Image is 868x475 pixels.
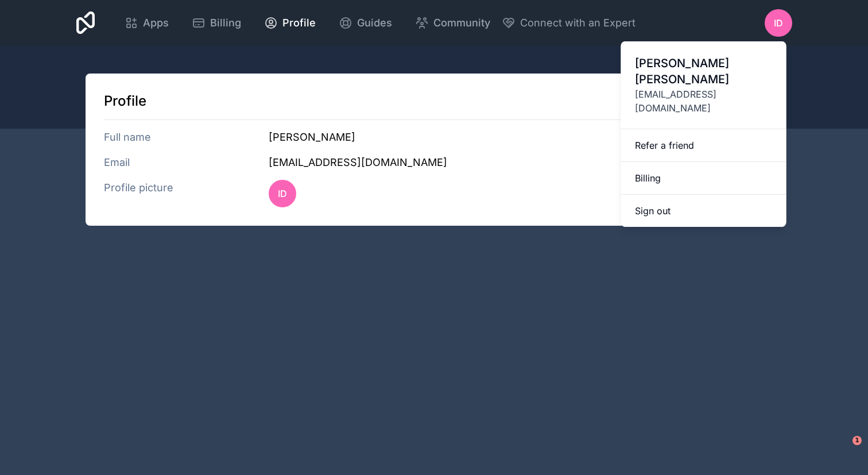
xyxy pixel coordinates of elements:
[520,15,635,31] span: Connect with an Expert
[104,129,269,145] h3: Full name
[357,15,392,31] span: Guides
[210,15,241,31] span: Billing
[282,15,316,31] span: Profile
[104,155,269,171] h3: Email
[183,10,250,36] a: Billing
[635,55,773,87] span: [PERSON_NAME] [PERSON_NAME]
[104,92,765,110] h1: Profile
[852,436,862,445] span: 1
[406,10,499,36] a: Community
[829,436,857,464] iframe: Intercom live chat
[774,16,783,30] span: ID
[269,129,764,145] h3: [PERSON_NAME]
[621,195,786,227] button: Sign out
[104,180,269,207] h3: Profile picture
[115,10,178,36] a: Apps
[143,15,169,31] span: Apps
[502,15,635,31] button: Connect with an Expert
[433,15,490,31] span: Community
[635,87,773,115] span: [EMAIL_ADDRESS][DOMAIN_NAME]
[255,10,325,36] a: Profile
[269,155,764,171] h3: [EMAIL_ADDRESS][DOMAIN_NAME]
[330,10,401,36] a: Guides
[621,162,786,195] a: Billing
[278,187,287,200] span: ID
[621,129,786,162] a: Refer a friend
